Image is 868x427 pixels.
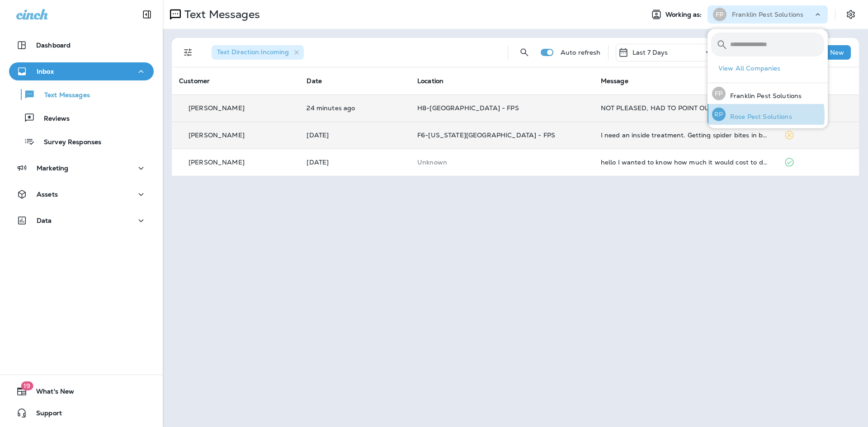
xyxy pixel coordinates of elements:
button: Assets [9,185,154,203]
p: Reviews [35,115,70,123]
span: H8-[GEOGRAPHIC_DATA] - FPS [417,104,519,112]
p: Text Messages [35,91,90,100]
button: Reviews [9,108,154,127]
p: Inbox [37,68,54,75]
p: Survey Responses [35,138,101,147]
p: Rose Pest Solutions [726,113,792,120]
p: Assets [37,191,58,198]
button: View All Companies [715,61,828,75]
button: Dashboard [9,36,154,54]
button: RPRose Pest Solutions [708,104,828,125]
button: Collapse Sidebar [134,5,160,23]
p: Data [37,217,52,224]
p: Sep 6, 2025 05:17 PM [307,131,403,139]
p: Sep 3, 2025 07:48 PM [307,159,403,166]
span: Date [307,77,322,85]
span: Customer [179,77,210,85]
p: Last 7 Days [632,49,668,56]
div: Text Direction:Incoming [212,45,304,60]
span: What's New [27,388,74,399]
div: FP [713,8,726,21]
span: Location [417,77,443,85]
p: Auto refresh [561,49,601,56]
button: Support [9,404,154,422]
button: Text Messages [9,85,154,104]
button: Filters [179,43,197,61]
button: Settings [843,6,859,23]
div: I need an inside treatment. Getting spider bites in bed. [601,131,770,139]
p: Sep 8, 2025 09:44 AM [307,104,403,112]
span: Working as: [665,11,704,19]
button: Inbox [9,62,154,80]
span: Text Direction : Incoming [217,48,289,56]
button: Survey Responses [9,132,154,151]
div: FP [712,87,726,100]
span: 19 [21,381,33,390]
p: Franklin Pest Solutions [732,11,803,18]
button: Search Messages [515,43,533,61]
button: Data [9,211,154,230]
p: Franklin Pest Solutions [726,92,802,99]
div: NOT PLEASED, HAD TO POINT OUT EVERY SPOT TO SPRAY. . [601,104,770,112]
span: Message [601,77,628,85]
p: New [830,49,844,56]
p: Text Messages [181,8,260,21]
div: RP [712,108,726,121]
p: [PERSON_NAME] [189,131,245,139]
p: Marketing [37,164,68,172]
p: This customer does not have a last location and the phone number they messaged is not assigned to... [417,159,586,166]
span: Support [27,409,62,420]
button: FPFranklin Pest Solutions [708,83,828,104]
div: hello I wanted to know how much it would cost to do a bed bug evaluation to see if we have them i... [601,159,770,166]
button: Marketing [9,159,154,177]
p: [PERSON_NAME] [189,104,245,112]
span: F6-[US_STATE][GEOGRAPHIC_DATA] - FPS [417,131,555,139]
p: [PERSON_NAME] [189,159,245,166]
button: 19What's New [9,382,154,400]
p: Dashboard [36,42,71,49]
